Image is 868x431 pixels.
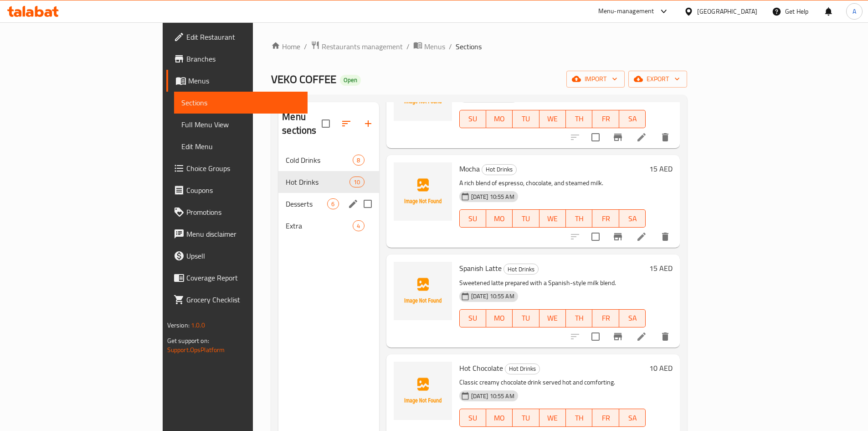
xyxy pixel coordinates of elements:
button: WE [539,110,566,128]
a: Coverage Report [166,267,308,289]
a: Menus [166,70,308,92]
a: Edit menu item [636,331,647,342]
p: Sweetened latte prepared with a Spanish-style milk blend. [459,277,646,289]
button: FR [592,409,619,427]
span: Spanish Latte [459,261,502,275]
div: Desserts6edit [278,193,379,215]
span: import [574,73,617,85]
span: Hot Drinks [482,164,516,175]
button: TH [566,409,592,427]
span: Hot Chocolate [459,361,503,375]
h6: 15 AED [649,262,673,275]
p: Classic creamy chocolate drink served hot and comforting. [459,377,646,388]
button: SA [619,110,646,128]
span: Mocha [459,162,480,176]
nav: breadcrumb [271,41,687,52]
span: Coverage Report [186,272,300,283]
span: Get support on: [167,335,209,347]
span: SU [463,411,483,425]
a: Choice Groups [166,157,308,179]
div: Menu-management [598,6,654,17]
span: Restaurants management [322,41,403,52]
span: Edit Menu [181,141,300,152]
button: delete [654,126,676,148]
span: Version: [167,319,190,331]
span: FR [596,411,615,425]
nav: Menu sections [278,145,379,240]
span: TU [516,312,535,325]
span: MO [490,112,509,125]
div: items [353,220,364,231]
a: Support.OpsPlatform [167,344,225,356]
a: Grocery Checklist [166,289,308,311]
button: SU [459,209,486,228]
a: Restaurants management [311,41,403,52]
button: MO [486,209,513,228]
button: edit [346,197,360,211]
button: FR [592,110,619,128]
span: Full Menu View [181,119,300,130]
button: MO [486,309,513,327]
span: 4 [353,222,364,230]
button: SU [459,309,486,327]
span: FR [596,212,615,225]
span: [DATE] 10:55 AM [467,292,518,301]
button: TU [513,110,539,128]
a: Edit Restaurant [166,26,308,48]
span: SU [463,212,483,225]
button: delete [654,326,676,348]
span: Select to update [586,227,605,246]
div: Hot Drinks10 [278,171,379,193]
span: TU [516,112,535,125]
span: Desserts [286,198,327,209]
button: Branch-specific-item [607,126,629,148]
span: TH [570,312,589,325]
span: Promotions [186,207,300,218]
span: Grocery Checklist [186,294,300,305]
span: MO [490,411,509,425]
span: Edit Restaurant [186,31,300,42]
button: TU [513,309,539,327]
a: Full Menu View [174,114,308,135]
a: Edit Menu [174,135,308,157]
div: Hot Drinks [503,264,539,275]
div: Extra4 [278,215,379,237]
span: SA [623,312,642,325]
span: Menus [424,41,445,52]
button: TU [513,409,539,427]
span: A [853,6,856,16]
span: WE [543,312,562,325]
span: 1.0.0 [191,319,205,331]
button: export [628,71,687,88]
button: delete [654,226,676,248]
span: 10 [350,178,364,187]
span: FR [596,312,615,325]
span: MO [490,212,509,225]
div: Hot Drinks [482,164,517,175]
button: SA [619,409,646,427]
button: FR [592,309,619,327]
li: / [449,41,452,52]
span: Choice Groups [186,163,300,174]
span: SA [623,112,642,125]
span: SA [623,212,642,225]
button: SA [619,209,646,228]
span: Branches [186,53,300,64]
span: Select to update [586,128,605,147]
span: Select all sections [316,114,335,133]
span: 8 [353,156,364,165]
span: Sections [181,97,300,108]
a: Menu disclaimer [166,223,308,245]
div: [GEOGRAPHIC_DATA] [697,6,757,16]
button: Branch-specific-item [607,226,629,248]
button: Branch-specific-item [607,326,629,348]
span: Coupons [186,185,300,196]
a: Menus [413,41,445,52]
img: Spanish Latte [394,262,452,320]
span: Hot Drinks [505,363,539,374]
span: Open [340,76,361,84]
button: SU [459,409,486,427]
span: SU [463,112,483,125]
span: [DATE] 10:55 AM [467,192,518,201]
span: WE [543,411,562,425]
